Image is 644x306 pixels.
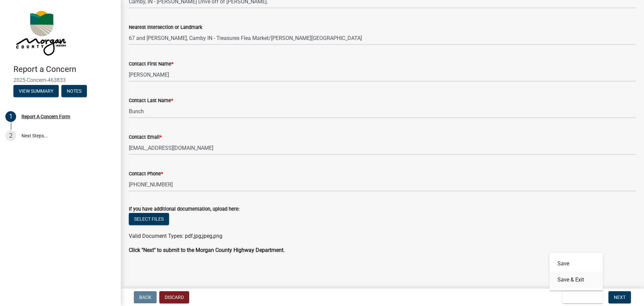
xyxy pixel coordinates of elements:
label: Contact Last Name [129,98,173,103]
label: If you have additional documentation, upload here: [129,207,239,212]
button: Save & Exit [549,272,603,288]
label: Contact First Name [129,62,173,67]
button: Next [608,291,631,303]
span: Back [139,295,151,300]
button: Notes [61,85,87,97]
button: Save & Exit [562,291,603,303]
button: Save [549,256,603,272]
span: 2025-Concern-463833 [13,77,107,83]
wm-modal-confirm: Notes [61,89,87,94]
label: Contact Phone [129,172,163,176]
button: Back [134,291,157,303]
h4: Report a Concern [13,64,115,74]
label: Contact Email [129,135,162,140]
span: Save & Exit [568,295,594,300]
button: Select files [129,213,169,225]
div: 2 [5,130,16,141]
wm-modal-confirm: Summary [13,89,59,94]
button: Discard [159,291,189,303]
strong: Click "Next" to submit to the Morgan County Highway Department. [129,247,285,253]
span: Valid Document Types: pdf,jpg,jpeg,png [129,233,222,239]
div: 1 [5,111,16,122]
span: Next [614,295,626,300]
img: Morgan County, Indiana [13,7,67,57]
label: Nearest Intersection or Landmark [129,25,202,30]
div: Report A Concern Form [21,114,70,119]
button: View Summary [13,85,59,97]
div: Save & Exit [549,253,603,291]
